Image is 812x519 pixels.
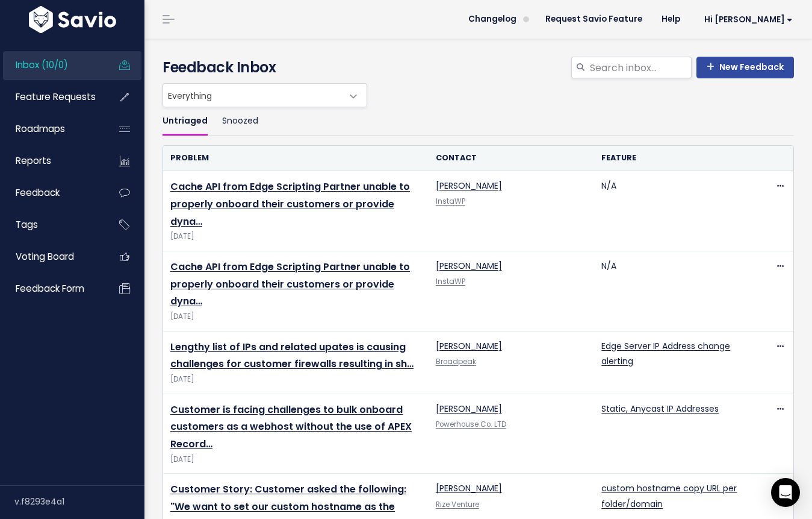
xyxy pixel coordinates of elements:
a: Cache API from Edge Scripting Partner unable to properly onboard their customers or provide dyna… [170,180,410,228]
a: Help [652,10,690,28]
td: N/A [594,171,760,251]
span: [DATE] [170,310,421,323]
span: Tags [16,218,38,231]
span: Everything [163,84,342,107]
th: Feature [594,146,760,171]
div: v.f8293e4a1 [14,486,144,517]
a: Snoozed [222,107,258,136]
a: [PERSON_NAME] [436,340,502,352]
a: Feedback [3,179,100,207]
a: Hi [PERSON_NAME] [690,10,802,29]
a: [PERSON_NAME] [436,260,502,272]
a: Powerhouse Co. LTD [436,420,506,429]
a: New Feedback [696,57,794,78]
a: Lengthy list of IPs and related upates is causing challenges for customer firewalls resulting in sh… [170,340,414,371]
a: Untriaged [163,107,208,136]
a: Roadmaps [3,115,100,143]
span: Roadmaps [16,122,65,135]
span: [DATE] [170,453,421,466]
a: Customer is facing challenges to bulk onboard customers as a webhost without the use of APEX Record… [170,403,412,451]
span: [DATE] [170,230,421,243]
td: N/A [594,251,760,331]
a: Inbox (10/0) [3,51,100,79]
a: Request Savio Feature [536,10,652,28]
a: [PERSON_NAME] [436,180,502,192]
a: Broadpeak [436,357,476,366]
h4: Feedback Inbox [163,57,794,78]
div: Open Intercom Messenger [771,478,800,507]
span: Feedback form [16,282,84,295]
span: Feature Requests [16,90,96,103]
a: Rize Venture [436,500,479,509]
a: Reports [3,147,100,175]
img: logo-white.9d6f32f41409.svg [26,6,119,33]
th: Contact [429,146,595,171]
span: Reports [16,154,51,167]
a: Tags [3,211,100,239]
input: Search inbox... [589,57,692,78]
a: custom hostname copy URL per folder/domain [601,482,737,509]
span: Feedback [16,186,60,199]
ul: Filter feature requests [163,107,794,136]
a: Edge Server IP Address change alerting [601,340,730,367]
span: [DATE] [170,373,421,386]
span: Everything [163,83,367,107]
th: Problem [163,146,429,171]
a: InstaWP [436,197,465,206]
a: Feature Requests [3,83,100,111]
a: [PERSON_NAME] [436,403,502,415]
a: Cache API from Edge Scripting Partner unable to properly onboard their customers or provide dyna… [170,260,410,309]
span: Hi [PERSON_NAME] [704,15,793,24]
span: Changelog [468,15,516,24]
span: Voting Board [16,250,74,263]
a: InstaWP [436,277,465,286]
a: [PERSON_NAME] [436,482,502,494]
span: Inbox (10/0) [16,58,68,71]
a: Feedback form [3,275,100,303]
a: Static, Anycast IP Addresses [601,403,719,415]
a: Voting Board [3,243,100,271]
